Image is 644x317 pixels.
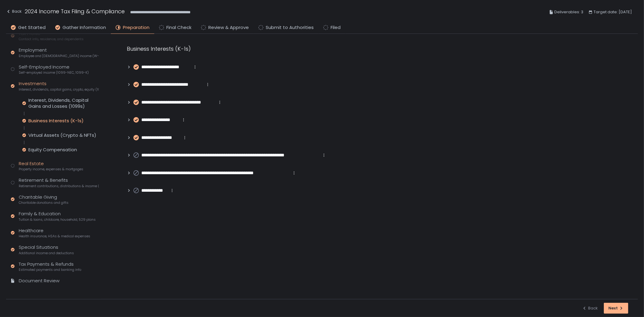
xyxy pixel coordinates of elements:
[19,227,90,239] div: Healthcare
[266,24,314,31] span: Submit to Authorities
[19,37,84,41] span: Contact info, residence, and dependents
[608,306,624,311] div: Next
[19,30,84,42] div: Tax Profile
[19,210,96,222] div: Family & Education
[19,70,89,75] span: Self-employed income (1099-NEC, 1099-K)
[19,177,99,188] div: Retirement & Benefits
[19,80,99,92] div: Investments
[19,234,90,239] span: Health insurance, HSAs & medical expenses
[19,261,81,272] div: Tax Payments & Refunds
[19,64,89,75] div: Self-Employed Income
[28,97,99,109] div: Interest, Dividends, Capital Gains and Losses (1099s)
[604,303,628,314] button: Next
[19,184,99,188] span: Retirement contributions, distributions & income (1099-R, 5498)
[166,24,191,31] span: Final Check
[19,167,83,171] span: Property income, expenses & mortgages
[19,200,69,205] span: Charitable donations and gifts
[127,45,417,53] div: Business Interests (K-1s)
[28,132,96,138] div: Virtual Assets (Crypto & NFTs)
[19,277,59,284] div: Document Review
[6,7,22,17] button: Back
[62,24,106,31] span: Gather Information
[25,7,125,15] h1: 2024 Income Tax Filing & Compliance
[19,160,83,172] div: Real Estate
[594,8,632,16] span: Target date: [DATE]
[6,8,22,15] div: Back
[19,244,74,255] div: Special Situations
[554,8,583,16] span: Deliverables: 3
[123,24,149,31] span: Preparation
[19,194,69,205] div: Charitable Giving
[19,54,99,58] span: Employee and [DEMOGRAPHIC_DATA] income (W-2s)
[28,118,84,124] div: Business Interests (K-1s)
[19,217,96,222] span: Tuition & loans, childcare, household, 529 plans
[19,267,81,272] span: Estimated payments and banking info
[19,47,99,58] div: Employment
[582,303,598,314] button: Back
[19,251,74,255] span: Additional income and deductions
[18,24,46,31] span: Get Started
[19,87,99,92] span: Interest, dividends, capital gains, crypto, equity (1099s, K-1s)
[331,24,341,31] span: Filed
[582,306,598,311] div: Back
[208,24,249,31] span: Review & Approve
[28,147,77,153] div: Equity Compensation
